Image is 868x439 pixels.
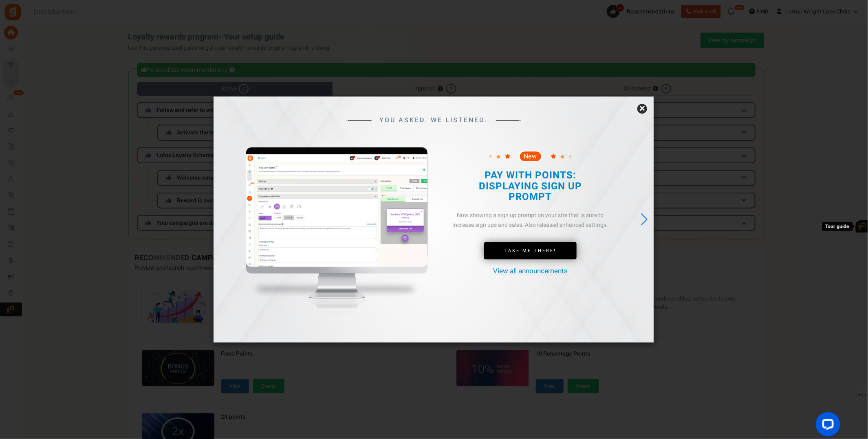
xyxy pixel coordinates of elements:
[380,117,488,124] span: YOU ASKED. WE LISTENED.
[639,211,650,228] div: Next slide
[493,268,568,275] a: View all announcements
[246,154,427,267] img: screenshot
[449,211,612,230] div: Now showing a sign up prompt on your site that is sure to increase sign ups and sales. Also relea...
[822,222,853,231] div: Tour guide
[457,170,604,202] h2: PAY WITH POINTS: DISPLAYING SIGN UP PROMPT
[524,153,537,160] span: New
[484,242,577,259] a: Take Me There!
[246,147,427,331] img: mockup
[637,104,647,114] a: ×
